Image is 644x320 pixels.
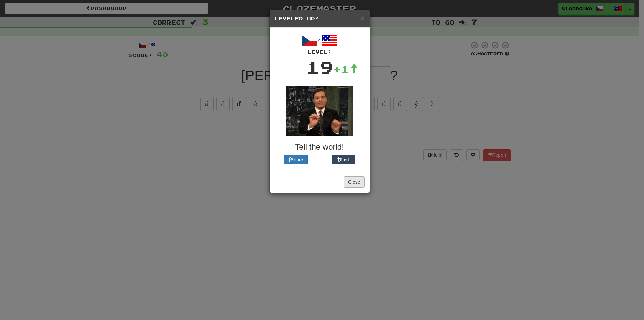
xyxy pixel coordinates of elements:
[286,86,353,136] img: fallon-a20d7af9049159056f982dd0e4b796b9edb7b1d2ba2b0a6725921925e8bac842.gif
[332,155,355,164] button: Post
[360,14,364,22] span: ×
[275,49,365,55] div: Level:
[344,176,365,188] button: Close
[360,15,364,22] button: Close
[275,15,365,22] h5: Leveled Up!
[308,155,332,164] iframe: X Post Button
[275,143,365,151] h3: Tell the world!
[333,62,358,76] div: +1
[275,33,365,55] div: /
[284,155,308,164] button: Share
[306,55,333,79] div: 19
